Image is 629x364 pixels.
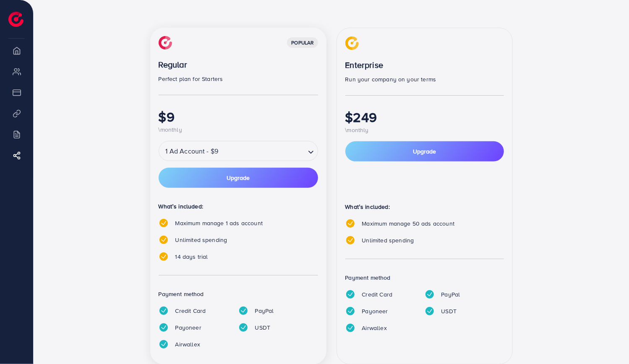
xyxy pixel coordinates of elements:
button: Upgrade [159,168,318,188]
img: tick [159,218,169,228]
span: Upgrade [227,175,250,181]
img: img [159,36,172,49]
span: Upgrade [413,147,436,156]
p: Payoneer [175,322,201,333]
img: tick [238,306,248,316]
p: Enterprise [345,60,504,70]
img: tick [159,306,169,316]
img: tick [159,322,169,333]
p: USDT [441,306,457,316]
p: Payoneer [362,306,388,316]
p: Run your company on your terms [345,74,504,84]
button: Upgrade [345,141,504,161]
img: tick [345,323,355,333]
div: Search for option [159,141,318,161]
span: \monthly [159,125,182,134]
span: Maximum manage 50 ads account [362,219,455,228]
p: What’s included: [159,201,318,211]
img: tick [345,289,355,299]
span: Maximum manage 1 ads account [175,219,263,227]
h1: $249 [345,109,504,125]
p: Payment method [345,273,504,283]
img: tick [345,306,355,316]
img: tick [425,289,435,299]
p: Perfect plan for Starters [159,74,318,84]
img: tick [345,218,355,229]
span: 1 Ad Account - $9 [164,143,220,159]
img: tick [425,306,435,316]
span: \monthly [345,126,369,134]
iframe: Chat [593,326,623,358]
p: Credit Card [362,289,393,299]
p: Credit Card [175,306,206,316]
span: Unlimited spending [175,236,227,244]
span: 14 days trial [175,252,208,261]
img: tick [159,339,169,349]
img: img [345,36,359,50]
span: Unlimited spending [362,236,414,244]
p: USDT [255,322,271,333]
h1: $9 [159,109,318,125]
p: Airwallex [175,339,200,349]
p: PayPal [255,306,274,316]
p: What’s included: [345,202,504,212]
img: tick [159,235,169,245]
img: tick [238,322,248,333]
input: Search for option [221,144,304,159]
img: logo [8,12,23,27]
img: tick [345,235,355,245]
p: Payment method [159,289,318,299]
p: Airwallex [362,323,387,333]
div: popular [287,37,318,48]
p: Regular [159,60,318,70]
p: PayPal [441,289,460,299]
img: tick [159,252,169,262]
